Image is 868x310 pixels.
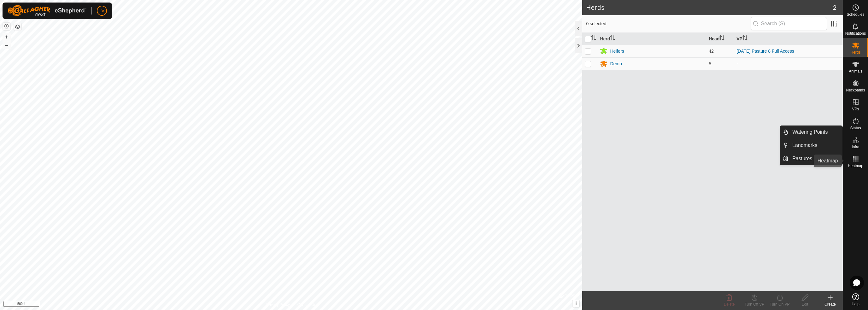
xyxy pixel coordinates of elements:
[610,36,615,41] p-sorticon: Activate to sort
[852,145,859,149] span: Infra
[709,49,714,54] span: 42
[780,139,842,152] li: Landmarks
[736,49,794,54] a: [DATE] Pasture 8 Full Access
[789,139,842,152] a: Landmarks
[742,36,748,41] p-sorticon: Activate to sort
[610,61,622,67] div: Demo
[3,33,10,41] button: +
[789,152,842,165] a: Pastures
[734,57,843,70] td: -
[597,33,706,45] th: Herd
[850,126,861,130] span: Status
[780,126,842,138] li: Watering Points
[3,41,10,49] button: –
[709,61,711,66] span: 5
[846,88,865,92] span: Neckbands
[706,33,734,45] th: Head
[847,13,864,16] span: Schedules
[792,142,817,149] span: Landmarks
[848,164,863,168] span: Heatmap
[297,302,316,307] a: Contact Us
[8,5,86,16] img: Gallagher Logo
[792,128,828,136] span: Watering Points
[845,32,866,35] span: Notifications
[843,291,868,308] a: Help
[849,69,862,73] span: Animals
[572,300,579,307] button: i
[742,301,767,307] div: Turn Off VP
[586,4,833,11] h2: Herds
[575,301,577,306] span: i
[751,17,827,30] input: Search (S)
[586,20,750,27] span: 0 selected
[850,50,860,54] span: Herds
[724,302,735,307] span: Delete
[767,301,792,307] div: Turn On VP
[610,48,624,55] div: Heifers
[780,152,842,165] li: Pastures
[99,8,104,14] span: LV
[852,302,859,306] span: Help
[818,301,843,307] div: Create
[734,33,843,45] th: VP
[266,302,290,307] a: Privacy Policy
[719,36,724,41] p-sorticon: Activate to sort
[14,23,21,31] button: Map Layers
[789,126,842,138] a: Watering Points
[852,107,859,111] span: VPs
[591,36,596,41] p-sorticon: Activate to sort
[792,155,812,162] span: Pastures
[833,3,836,12] span: 2
[792,301,818,307] div: Edit
[3,23,10,30] button: Reset Map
